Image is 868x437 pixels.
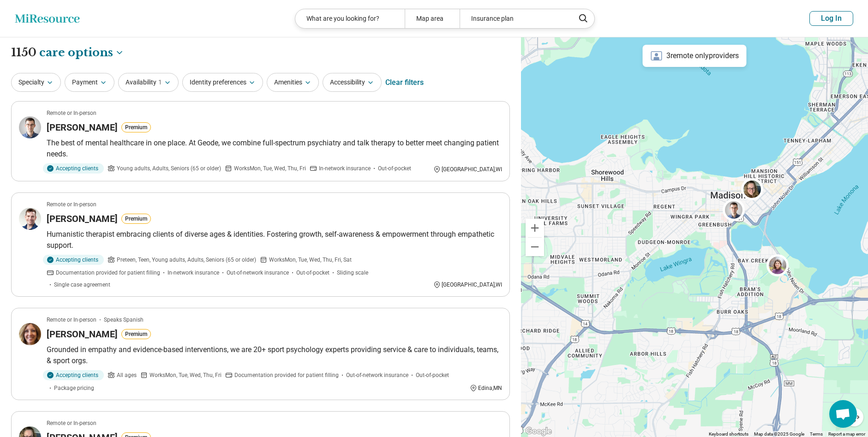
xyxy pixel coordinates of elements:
button: Log In [809,11,853,26]
span: Sliding scale [337,269,368,277]
button: Availability1 [118,73,179,92]
div: Edina , MN [470,384,502,392]
span: Out-of-network insurance [227,269,289,277]
div: Accepting clients [43,255,104,265]
button: Premium [121,122,151,132]
p: Remote or In-person [47,200,96,209]
button: Premium [121,329,151,339]
p: Remote or In-person [47,419,96,427]
button: Zoom out [526,238,544,256]
h1: 1150 [11,45,124,60]
span: care options [39,45,113,60]
span: Documentation provided for patient filling [56,269,160,277]
span: All ages [117,371,137,379]
button: Accessibility [323,73,382,92]
span: Out-of-pocket [416,371,449,379]
p: Remote or In-person [47,109,96,117]
span: Map data ©2025 Google [754,431,804,437]
p: The best of mental healthcare in one place. At Geode, we combine full-spectrum psychiatry and tal... [47,138,502,160]
a: Report a map error [828,431,865,437]
button: Care options [39,45,124,60]
a: Terms [810,431,823,437]
div: Insurance plan [460,9,569,28]
div: Accepting clients [43,163,104,174]
span: Works Mon, Tue, Wed, Thu, Fri, Sat [269,256,352,264]
a: Open chat [829,400,857,428]
button: Amenities [267,73,319,92]
span: In-network insurance [168,269,219,277]
div: What are you looking for? [295,9,405,28]
span: Preteen, Teen, Young adults, Adults, Seniors (65 or older) [117,256,256,264]
p: Humanistic therapist embracing clients of diverse ages & identities. Fostering growth, self-aware... [47,229,502,251]
button: Zoom in [526,219,544,237]
div: [GEOGRAPHIC_DATA] , WI [433,165,502,174]
div: Accepting clients [43,370,104,380]
span: In-network insurance [319,164,371,173]
button: Specialty [11,73,61,92]
span: Single case agreement [54,281,110,289]
h3: [PERSON_NAME] [47,328,118,341]
span: Speaks Spanish [104,316,144,324]
span: Young adults, Adults, Seniors (65 or older) [117,164,221,173]
button: Payment [65,73,114,92]
span: Out-of-pocket [296,269,329,277]
span: 1 [158,78,162,87]
span: Documentation provided for patient filling [234,371,339,379]
p: Grounded in empathy and evidence-based interventions, we are 20+ sport psychology experts providi... [47,344,502,366]
div: [GEOGRAPHIC_DATA] , WI [433,281,502,289]
span: Works Mon, Tue, Wed, Thu, Fri [150,371,221,379]
div: Map area [405,9,460,28]
h3: [PERSON_NAME] [47,121,118,134]
span: Out-of-pocket [378,164,411,173]
h3: [PERSON_NAME] [47,212,118,225]
span: Out-of-network insurance [346,371,408,379]
p: Remote or In-person [47,316,96,324]
span: Package pricing [54,384,94,392]
button: Identity preferences [182,73,263,92]
button: Premium [121,214,151,224]
div: 3 remote only providers [642,45,746,67]
div: Clear filters [385,72,424,94]
span: Works Mon, Tue, Wed, Thu, Fri [234,164,306,173]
